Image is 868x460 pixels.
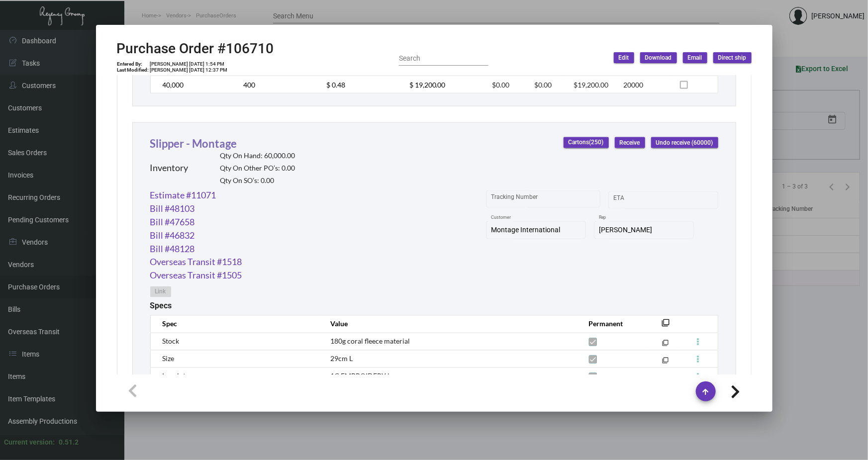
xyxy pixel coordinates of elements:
a: Estimate #11071 [150,188,216,202]
div: Current version: [4,437,55,448]
span: 1C EMBROIDERY logo [330,372,401,380]
mat-icon: filter_none [662,342,669,349]
span: $0.00 [492,81,510,89]
h2: Inventory [150,163,189,174]
button: Cartons(250) [564,137,609,148]
span: Undo receive (60000) [656,139,713,147]
h2: Specs [150,301,172,311]
a: Bill #47658 [150,215,195,229]
button: Edit [614,52,634,63]
th: Spec [150,315,320,333]
span: 180g coral fleece material [330,337,410,346]
button: Download [640,52,677,63]
a: Slipper - Montage [150,137,237,150]
mat-icon: filter_none [662,322,670,330]
span: 29cm L [330,355,353,363]
button: Undo receive (60000) [651,137,718,148]
div: 0.51.2 [59,437,79,448]
mat-icon: filter_none [662,360,669,366]
span: Cartons [569,138,604,147]
input: End date [653,196,700,204]
a: Overseas Transit #1505 [150,269,242,282]
button: Receive [615,137,645,148]
th: Permanent [579,315,647,333]
span: Download [645,54,672,62]
h2: Qty On SO’s: 0.00 [220,177,295,185]
th: Value [320,315,579,333]
span: Link [155,288,166,296]
button: Email [683,52,707,63]
input: Start date [613,196,644,204]
td: Entered By: [117,61,150,67]
span: Email [688,54,702,62]
span: $0.00 [534,81,552,89]
td: [PERSON_NAME] [DATE] 1:54 PM [150,61,228,67]
span: (250) [589,139,604,146]
td: Last Modified: [117,67,150,73]
span: Imprint [163,372,186,380]
h2: Purchase Order #106710 [117,40,274,57]
td: [PERSON_NAME] [DATE] 12:37 PM [150,67,228,73]
span: Size [163,355,175,363]
h2: Qty On Hand: 60,000.00 [220,152,295,160]
span: Stock [163,337,180,346]
span: Direct ship [718,54,747,62]
span: 20000 [623,81,643,89]
a: Bill #46832 [150,229,195,242]
span: Receive [620,139,640,147]
a: Overseas Transit #1518 [150,256,242,269]
h2: Qty On Other PO’s: 0.00 [220,164,295,173]
span: $19,200.00 [574,81,608,89]
a: Bill #48103 [150,202,195,215]
button: Direct ship [713,52,752,63]
a: Bill #48128 [150,242,195,256]
button: Link [150,286,171,297]
span: Edit [619,54,629,62]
